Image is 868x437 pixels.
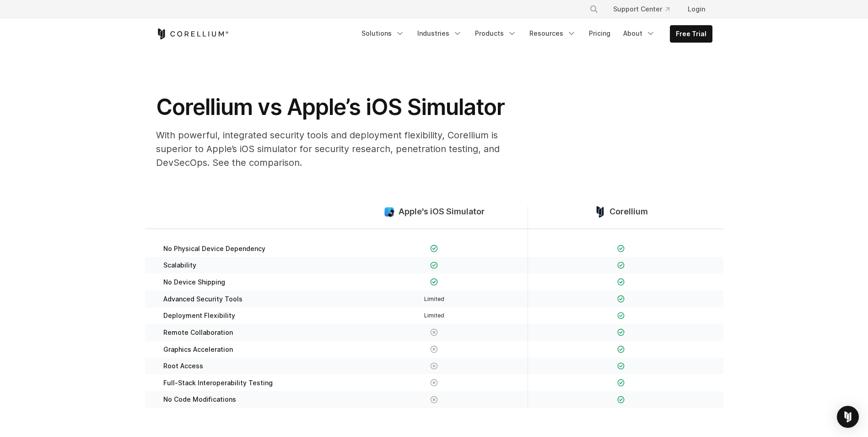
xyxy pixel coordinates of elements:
[583,25,616,42] a: Pricing
[617,278,625,286] img: Checkmark
[356,25,712,43] div: Navigation Menu
[617,245,625,252] img: Checkmark
[399,207,485,217] span: Apple's iOS Simulator
[156,128,522,169] p: With powerful, integrated security tools and deployment flexibility, Corellium is superior to App...
[469,25,522,42] a: Products
[670,26,712,42] a: Free Trial
[163,379,273,387] span: Full-Stack Interoperability Testing
[163,328,233,337] span: Remote Collaboration
[383,206,395,218] img: compare_ios-simulator--large
[163,295,243,303] span: Advanced Security Tools
[156,28,229,39] a: Corellium Home
[412,25,468,42] a: Industries
[609,207,648,217] span: Corellium
[424,312,444,319] span: Limited
[163,245,265,253] span: No Physical Device Dependency
[618,25,661,42] a: About
[430,345,438,353] img: X
[430,379,438,387] img: X
[163,311,235,320] span: Deployment Flexibility
[156,93,522,121] h1: Corellium vs Apple’s iOS Simulator
[163,345,233,354] span: Graphics Acceleration
[163,362,203,370] span: Root Access
[524,25,582,42] a: Resources
[617,328,625,336] img: Checkmark
[617,262,625,269] img: Checkmark
[430,362,438,370] img: X
[617,312,625,320] img: Checkmark
[617,396,625,404] img: Checkmark
[430,278,438,286] img: Checkmark
[578,1,712,17] div: Navigation Menu
[617,379,625,387] img: Checkmark
[430,262,438,269] img: Checkmark
[606,1,677,17] a: Support Center
[837,406,859,428] div: Open Intercom Messenger
[617,362,625,370] img: Checkmark
[424,295,444,302] span: Limited
[163,278,225,286] span: No Device Shipping
[356,25,410,42] a: Solutions
[680,1,712,17] a: Login
[430,396,438,404] img: X
[430,328,438,336] img: X
[617,295,625,303] img: Checkmark
[586,1,602,17] button: Search
[430,245,438,252] img: Checkmark
[163,261,196,269] span: Scalability
[617,345,625,353] img: Checkmark
[163,395,236,404] span: No Code Modifications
